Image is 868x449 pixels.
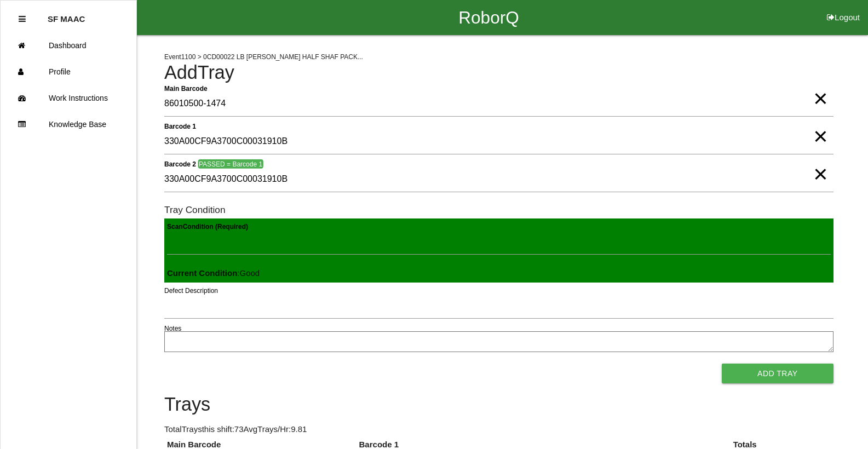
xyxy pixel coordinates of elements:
a: Profile [1,59,136,85]
span: Clear Input [813,152,827,174]
span: Clear Input [813,77,827,99]
label: Notes [164,324,181,333]
span: : Good [167,268,260,278]
b: Current Condition [167,268,237,278]
b: Main Barcode [164,84,208,92]
a: Dashboard [1,32,136,59]
span: Clear Input [813,114,827,136]
p: SF MAAC [48,6,85,24]
button: Add Tray [722,364,833,383]
b: Barcode 1 [164,122,196,130]
label: Defect Description [164,286,218,296]
b: Barcode 2 [164,160,196,168]
input: Required [164,91,833,117]
p: Total Trays this shift: 73 Avg Trays /Hr: 9.81 [164,423,833,436]
a: Knowledge Base [1,111,136,137]
span: PASSED = Barcode 1 [198,159,263,169]
h4: Trays [164,394,833,415]
span: Event 1100 > 0CD00022 LB [PERSON_NAME] HALF SHAF PACK... [164,53,363,61]
b: Scan Condition (Required) [167,223,248,231]
div: Close [19,6,26,32]
h6: Tray Condition [164,205,833,215]
a: Work Instructions [1,85,136,111]
h4: Add Tray [164,62,833,83]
